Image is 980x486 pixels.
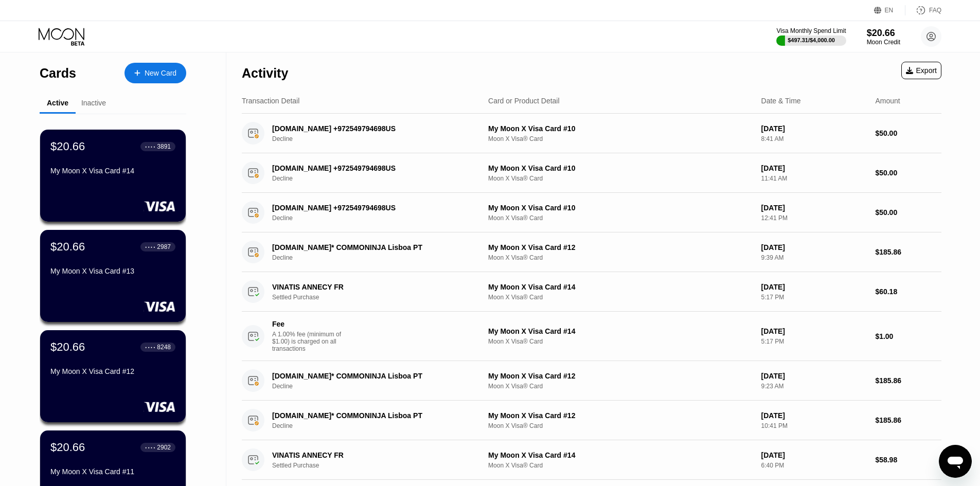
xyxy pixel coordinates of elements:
[242,272,941,312] div: VINATIS ANNECY FRSettled PurchaseMy Moon X Visa Card #14Moon X Visa® Card[DATE]5:17 PM$60.18
[40,130,186,222] div: $20.66● ● ● ●3891My Moon X Visa Card #14
[272,254,487,261] div: Decline
[50,467,175,476] div: My Moon X Visa Card #11
[124,63,186,83] div: New Card
[272,164,472,172] div: [DOMAIN_NAME] +972549794698US
[867,28,900,46] div: $20.66Moon Credit
[242,114,941,153] div: [DOMAIN_NAME] +972549794698USDeclineMy Moon X Visa Card #10Moon X Visa® Card[DATE]8:41 AM$50.00
[272,411,472,420] div: [DOMAIN_NAME]* COMMONINJA Lisboa PT
[272,135,487,142] div: Decline
[272,331,349,352] div: A 1.00% fee (minimum of $1.00) is charged on all transactions
[929,7,941,14] div: FAQ
[488,411,753,420] div: My Moon X Visa Card #12
[488,175,753,182] div: Moon X Visa® Card
[776,27,846,46] div: Visa Monthly Spend Limit$497.31/$4,000.00
[47,99,68,107] div: Active
[761,294,867,301] div: 5:17 PM
[488,164,753,172] div: My Moon X Visa Card #10
[488,422,753,429] div: Moon X Visa® Card
[50,167,175,175] div: My Moon X Visa Card #14
[145,69,176,78] div: New Card
[157,143,171,150] div: 3891
[875,332,941,340] div: $1.00
[272,294,487,301] div: Settled Purchase
[50,441,85,454] div: $20.66
[157,243,171,250] div: 2987
[272,451,472,459] div: VINATIS ANNECY FR
[145,145,155,148] div: ● ● ● ●
[488,372,753,380] div: My Moon X Visa Card #12
[272,283,472,291] div: VINATIS ANNECY FR
[242,312,941,361] div: FeeA 1.00% fee (minimum of $1.00) is charged on all transactionsMy Moon X Visa Card #14Moon X Vis...
[50,367,175,375] div: My Moon X Visa Card #12
[242,401,941,440] div: [DOMAIN_NAME]* COMMONINJA Lisboa PTDeclineMy Moon X Visa Card #12Moon X Visa® Card[DATE]10:41 PM$...
[761,204,867,212] div: [DATE]
[761,164,867,172] div: [DATE]
[776,27,846,34] div: Visa Monthly Spend Limit
[272,383,487,390] div: Decline
[761,372,867,380] div: [DATE]
[242,97,299,105] div: Transaction Detail
[272,214,487,222] div: Decline
[488,254,753,261] div: Moon X Visa® Card
[875,97,900,105] div: Amount
[157,344,171,351] div: 8248
[488,451,753,459] div: My Moon X Visa Card #14
[488,124,753,133] div: My Moon X Visa Card #10
[40,330,186,422] div: $20.66● ● ● ●8248My Moon X Visa Card #12
[488,338,753,345] div: Moon X Visa® Card
[272,204,472,212] div: [DOMAIN_NAME] +972549794698US
[901,62,941,79] div: Export
[875,129,941,137] div: $50.00
[81,99,106,107] div: Inactive
[875,287,941,296] div: $60.18
[272,124,472,133] div: [DOMAIN_NAME] +972549794698US
[272,243,472,251] div: [DOMAIN_NAME]* COMMONINJA Lisboa PT
[488,462,753,469] div: Moon X Visa® Card
[242,153,941,193] div: [DOMAIN_NAME] +972549794698USDeclineMy Moon X Visa Card #10Moon X Visa® Card[DATE]11:41 AM$50.00
[867,28,900,39] div: $20.66
[761,451,867,459] div: [DATE]
[272,372,472,380] div: [DOMAIN_NAME]* COMMONINJA Lisboa PT
[488,243,753,251] div: My Moon X Visa Card #12
[242,193,941,232] div: [DOMAIN_NAME] +972549794698USDeclineMy Moon X Visa Card #10Moon X Visa® Card[DATE]12:41 PM$50.00
[50,340,85,354] div: $20.66
[906,66,937,75] div: Export
[875,208,941,217] div: $50.00
[145,245,155,248] div: ● ● ● ●
[488,214,753,222] div: Moon X Visa® Card
[242,232,941,272] div: [DOMAIN_NAME]* COMMONINJA Lisboa PTDeclineMy Moon X Visa Card #12Moon X Visa® Card[DATE]9:39 AM$1...
[50,240,85,254] div: $20.66
[875,248,941,256] div: $185.86
[761,254,867,261] div: 9:39 AM
[761,422,867,429] div: 10:41 PM
[157,444,171,451] div: 2902
[242,440,941,480] div: VINATIS ANNECY FRSettled PurchaseMy Moon X Visa Card #14Moon X Visa® Card[DATE]6:40 PM$58.98
[488,135,753,142] div: Moon X Visa® Card
[40,230,186,322] div: $20.66● ● ● ●2987My Moon X Visa Card #13
[488,327,753,335] div: My Moon X Visa Card #14
[272,462,487,469] div: Settled Purchase
[488,294,753,301] div: Moon X Visa® Card
[874,5,905,15] div: EN
[242,66,288,81] div: Activity
[761,383,867,390] div: 9:23 AM
[488,97,560,105] div: Card or Product Detail
[761,327,867,335] div: [DATE]
[242,361,941,401] div: [DOMAIN_NAME]* COMMONINJA Lisboa PTDeclineMy Moon X Visa Card #12Moon X Visa® Card[DATE]9:23 AM$1...
[272,422,487,429] div: Decline
[761,214,867,222] div: 12:41 PM
[488,283,753,291] div: My Moon X Visa Card #14
[867,39,900,46] div: Moon Credit
[50,267,175,275] div: My Moon X Visa Card #13
[488,383,753,390] div: Moon X Visa® Card
[761,283,867,291] div: [DATE]
[905,5,941,15] div: FAQ
[875,456,941,464] div: $58.98
[50,140,85,153] div: $20.66
[272,175,487,182] div: Decline
[761,411,867,420] div: [DATE]
[885,7,894,14] div: EN
[761,97,801,105] div: Date & Time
